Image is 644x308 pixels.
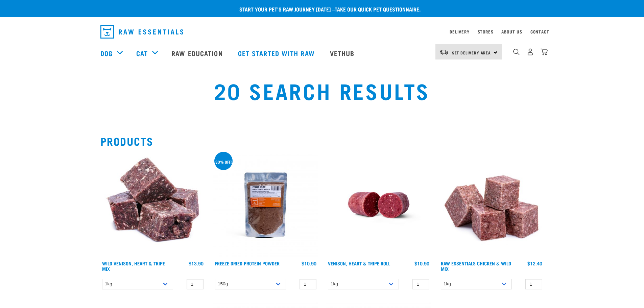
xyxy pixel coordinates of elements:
img: 1171 Venison Heart Tripe Mix 01 [100,152,205,257]
a: Dog [100,48,113,58]
a: Cat [136,48,148,58]
nav: dropdown navigation [95,22,549,41]
input: 1 [525,279,542,289]
h1: 20 Search Results [119,78,524,102]
img: van-moving.png [439,49,449,55]
input: 1 [412,279,429,289]
div: $13.90 [189,261,204,266]
a: Freeze Dried Protein Powder [215,262,280,264]
input: 1 [300,279,316,289]
img: Pile Of Cubed Chicken Wild Meat Mix [439,152,544,257]
img: Raw Essentials Venison Heart & Tripe Hypoallergenic Raw Pet Food Bulk Roll Unwrapped [326,152,431,257]
img: home-icon-1@2x.png [513,49,520,55]
a: Raw Essentials Chicken & Wild Mix [441,262,511,270]
div: 30% off! [215,161,232,163]
a: Contact [530,30,549,33]
a: Vethub [323,40,363,67]
div: $12.40 [527,261,542,266]
div: $10.90 [302,261,316,266]
span: Set Delivery Area [452,51,491,54]
a: Venison, Heart & Tripe Roll [328,262,390,264]
a: Wild Venison, Heart & Tripe Mix [102,262,165,270]
img: Raw Essentials Logo [100,25,183,39]
img: user.png [527,48,534,55]
input: 1 [187,279,204,289]
a: Stores [478,30,494,33]
img: home-icon@2x.png [541,48,548,55]
img: FD Protein Powder [213,152,318,257]
a: Raw Education [165,40,231,67]
div: $10.90 [414,261,429,266]
a: Delivery [450,30,469,33]
h2: Products [100,135,544,147]
a: About Us [501,30,522,33]
a: Get started with Raw [231,40,323,67]
a: take our quick pet questionnaire. [335,7,421,10]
